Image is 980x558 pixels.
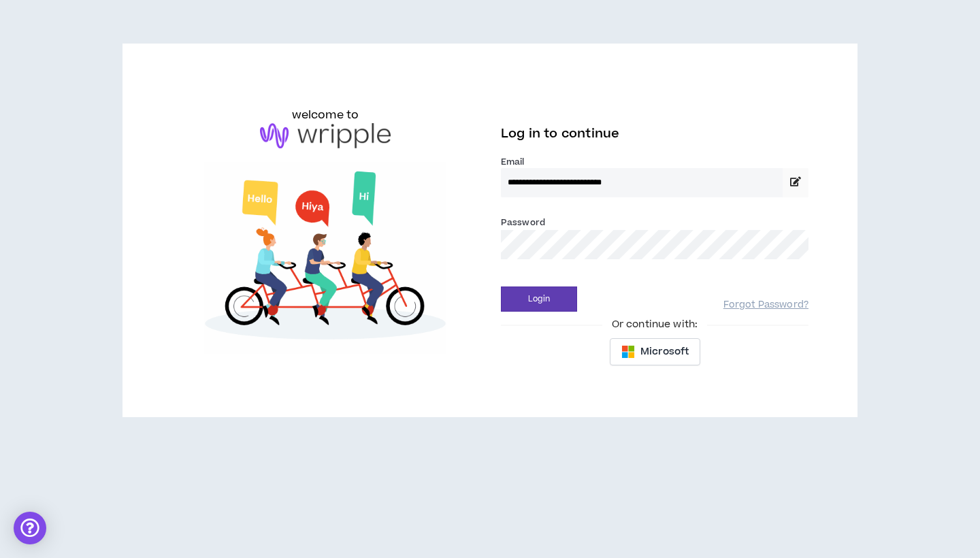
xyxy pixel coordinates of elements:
button: Login [501,286,577,312]
img: logo-brand.png [260,123,391,149]
span: Microsoft [640,344,689,359]
img: Welcome to Wripple [171,162,479,354]
label: Email [501,156,808,168]
label: Password [501,216,545,229]
a: Forgot Password? [723,299,808,312]
span: Or continue with: [602,317,707,332]
button: Microsoft [610,338,700,365]
div: Open Intercom Messenger [14,512,46,544]
span: Log in to continue [501,125,619,142]
h6: welcome to [292,107,359,123]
